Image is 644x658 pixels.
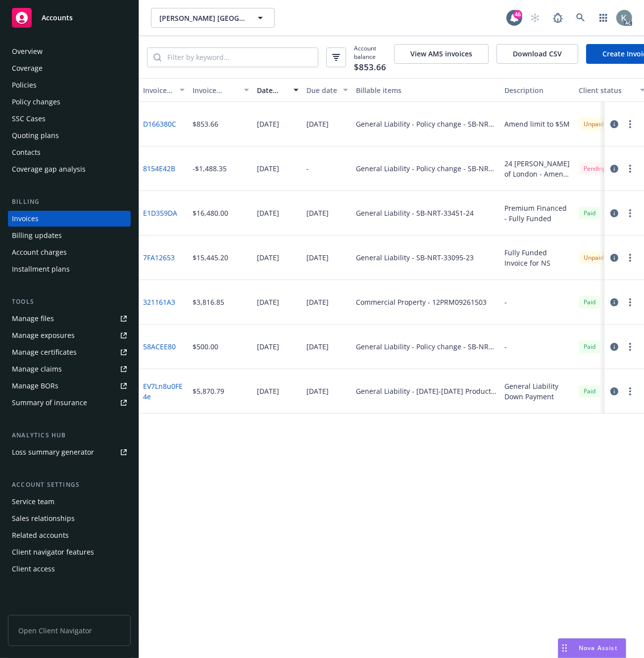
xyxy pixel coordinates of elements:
div: Manage BORs [12,378,58,394]
div: 46 [513,10,522,19]
div: [DATE] [257,386,279,396]
div: Billing [8,197,131,207]
div: Client access [12,561,55,577]
a: Accounts [8,4,131,32]
div: Coverage gap analysis [12,161,86,177]
div: Paid [579,340,600,353]
a: D166380C [143,119,176,129]
span: Accounts [42,14,73,22]
div: Premium Financed - Fully Funded [504,203,571,224]
a: Account charges [8,244,131,260]
div: [DATE] [306,208,329,218]
div: - [504,341,507,352]
div: Quoting plans [12,128,59,143]
a: Contacts [8,144,131,160]
svg: Search [153,53,161,61]
div: $5,870.79 [193,386,224,396]
div: $3,816.85 [193,297,224,307]
div: $16,480.00 [193,208,228,218]
div: [DATE] [257,297,279,307]
div: Paid [579,385,600,397]
div: Manage claims [12,361,62,377]
div: Amend limit to $5M [504,119,570,129]
a: Manage BORs [8,378,131,394]
button: Date issued [253,78,302,102]
input: Filter by keyword... [161,48,318,67]
button: Description [500,78,575,102]
button: Download CSV [496,44,578,64]
a: Manage certificates [8,344,131,360]
a: Policies [8,77,131,93]
button: Due date [302,78,352,102]
div: Unpaid [579,251,608,264]
a: Policy changes [8,94,131,110]
a: Loss summary generator [8,444,131,460]
div: [DATE] [306,386,329,396]
div: $15,445.20 [193,252,228,263]
a: 7FA12653 [143,252,175,263]
div: Loss summary generator [12,444,94,460]
a: Switch app [594,8,613,28]
a: Related accounts [8,527,131,543]
a: SSC Cases [8,111,131,127]
div: Manage exposures [12,328,75,343]
div: General Liability - Policy change - SB-NRT-33451-24 [356,119,496,129]
button: Invoice amount [189,78,253,102]
a: Summary of insurance [8,395,131,411]
a: Billing updates [8,228,131,243]
div: Policies [12,77,37,93]
div: Contacts [12,144,41,160]
div: Invoice amount [193,85,238,95]
div: Client navigator features [12,544,94,560]
a: Service team [8,494,131,510]
a: Search [571,8,591,28]
div: Drag to move [558,639,571,658]
div: General Liability - Policy change - SB-NRT-33095-23 [356,341,496,352]
a: Manage exposures [8,328,131,343]
button: [PERSON_NAME] [GEOGRAPHIC_DATA] / Unique Product Source Inc. [151,8,275,28]
div: Commercial Property - 12PRM09261503 [356,297,487,307]
div: Billable items [356,85,496,95]
a: Manage claims [8,361,131,377]
span: $853.66 [354,61,386,74]
div: Analytics hub [8,430,131,440]
div: [DATE] [257,252,279,263]
div: Coverage [12,60,43,76]
div: General Liability - SB-NRT-33095-23 [356,252,474,263]
a: Coverage gap analysis [8,161,131,177]
div: - [306,163,309,174]
a: Invoices [8,211,131,227]
a: Manage files [8,311,131,327]
a: Report a Bug [548,8,568,28]
div: General Liability Down Payment [504,381,571,402]
div: 24 [PERSON_NAME] of London - Amend limit to $2M [504,158,571,179]
div: Related accounts [12,527,69,543]
div: Service team [12,494,54,510]
a: Coverage [8,60,131,76]
a: Quoting plans [8,128,131,143]
a: E1D359DA [143,208,177,218]
div: Unpaid [579,118,608,130]
div: Account charges [12,244,67,260]
div: $853.66 [193,119,218,129]
a: Overview [8,44,131,59]
div: Tools [8,297,131,307]
span: Open Client Navigator [8,615,131,646]
div: Sales relationships [12,511,75,526]
span: Paid [579,296,600,308]
a: 321161A3 [143,297,175,307]
div: General Liability - SB-NRT-33451-24 [356,208,474,218]
button: View AMS invoices [394,44,489,64]
a: Client navigator features [8,544,131,560]
div: [DATE] [257,119,279,129]
div: Client status [579,85,634,95]
div: Summary of insurance [12,395,87,411]
div: Pending refund [579,162,631,175]
div: [DATE] [306,341,329,352]
div: Paid [579,207,600,219]
a: Sales relationships [8,511,131,526]
button: Invoice ID [139,78,189,102]
div: [DATE] [306,252,329,263]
